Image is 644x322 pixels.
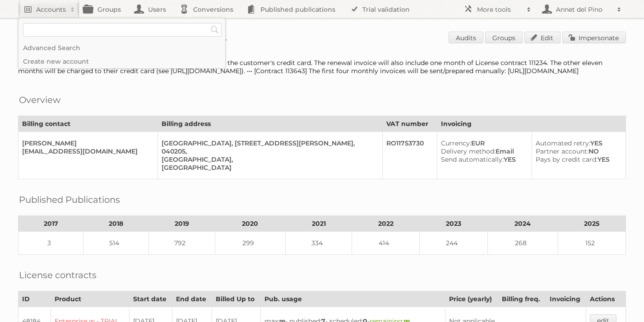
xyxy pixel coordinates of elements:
td: 244 [420,232,487,255]
h2: Published Publications [19,193,120,206]
th: End date [172,291,212,307]
th: Pub. usage [260,291,445,307]
a: Groups [485,32,523,43]
td: 792 [148,232,215,255]
div: YES [441,155,524,163]
span: Automated retry: [536,139,590,147]
th: 2022 [352,216,420,232]
td: 3 [19,232,83,255]
td: 514 [83,232,148,255]
th: 2018 [83,216,148,232]
a: Edit [524,32,561,43]
div: [GEOGRAPHIC_DATA] [162,163,375,172]
div: Data bundle contract 111235 is paid via invoice due to daily limit of the customer's credit card.... [18,59,626,75]
td: 299 [215,232,285,255]
span: Send automatically: [441,155,504,163]
h2: Overview [19,93,60,107]
h2: More tools [477,5,522,14]
th: 2020 [215,216,285,232]
h1: Account 41017: Cheil [GEOGRAPHIC_DATA] SRL [18,32,626,45]
span: Currency: [441,139,471,147]
div: [GEOGRAPHIC_DATA], [162,155,375,163]
td: 268 [487,232,558,255]
h2: Accounts [36,5,66,14]
a: Audits [449,32,483,43]
th: 2024 [487,216,558,232]
th: 2019 [148,216,215,232]
th: VAT number [383,116,437,132]
td: 152 [558,232,625,255]
th: 2025 [558,216,625,232]
div: [GEOGRAPHIC_DATA], [STREET_ADDRESS][PERSON_NAME], [162,139,375,147]
th: Billing contact [19,116,158,132]
div: YES [536,139,618,147]
span: Partner account: [536,147,588,155]
td: RO11753730 [383,132,437,179]
td: 414 [352,232,420,255]
th: Start date [130,291,172,307]
th: ID [19,291,51,307]
span: Delivery method: [441,147,496,155]
th: Billed Up to [212,291,261,307]
th: Billing address [158,116,383,132]
th: 2023 [420,216,487,232]
a: Impersonate [562,32,626,43]
div: EUR [441,139,524,147]
th: 2017 [19,216,83,232]
a: Advanced Search [19,41,225,55]
div: YES [536,155,618,163]
th: Price (yearly) [445,291,498,307]
span: Pays by credit card: [536,155,598,163]
h2: Annet del Pino [554,5,612,14]
th: Billing freq. [498,291,546,307]
th: Actions [586,291,626,307]
div: NO [536,147,618,155]
th: Product [51,291,130,307]
div: Email [441,147,524,155]
th: Invoicing [437,116,626,132]
th: Invoicing [546,291,586,307]
input: Search [208,23,222,37]
a: Create new account [19,55,225,68]
div: 040205, [162,147,375,155]
td: 334 [285,232,352,255]
div: [PERSON_NAME] [22,139,150,147]
th: 2021 [285,216,352,232]
h2: License contracts [19,268,97,282]
div: [EMAIL_ADDRESS][DOMAIN_NAME] [22,147,150,155]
